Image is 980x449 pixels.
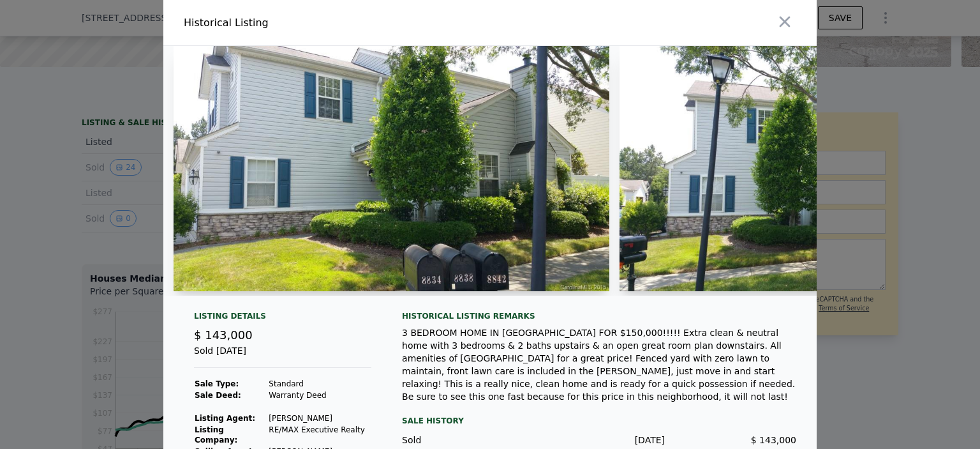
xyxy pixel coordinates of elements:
strong: Sale Type: [195,379,239,388]
td: [PERSON_NAME] [268,413,371,424]
span: $ 143,000 [194,328,253,342]
div: [DATE] [533,434,665,446]
div: Historical Listing [184,15,485,31]
div: Listing Details [194,311,371,326]
strong: Listing Company: [195,425,237,445]
div: 3 BEDROOM HOME IN [GEOGRAPHIC_DATA] FOR $150,000!!!!! Extra clean & neutral home with 3 bedrooms ... [402,326,796,403]
td: Warranty Deed [268,390,371,401]
strong: Sale Deed: [195,391,241,400]
img: Property Img [174,46,609,291]
div: Sold [402,434,533,446]
div: Sold [DATE] [194,344,371,368]
td: Standard [268,378,371,390]
span: $ 143,000 [751,435,796,445]
td: RE/MAX Executive Realty [268,424,371,446]
div: Sale History [402,413,796,429]
div: Historical Listing remarks [402,311,796,321]
strong: Listing Agent: [195,414,255,423]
